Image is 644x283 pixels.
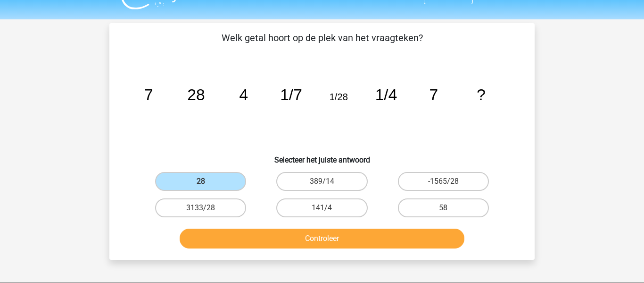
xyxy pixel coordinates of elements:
[155,198,246,217] label: 3133/28
[429,86,438,103] tspan: 7
[239,86,248,103] tspan: 4
[187,86,205,103] tspan: 28
[180,229,465,249] button: Controleer
[276,198,367,217] label: 141/4
[330,92,348,102] tspan: 1/28
[155,172,246,191] label: 28
[280,86,302,103] tspan: 1/7
[375,86,397,103] tspan: 1/4
[124,31,520,45] p: Welk getal hoort op de plek van het vraagteken?
[276,172,367,191] label: 389/14
[144,86,153,103] tspan: 7
[124,148,520,164] h6: Selecteer het juiste antwoord
[398,172,489,191] label: -1565/28
[477,86,486,103] tspan: ?
[398,198,489,217] label: 58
